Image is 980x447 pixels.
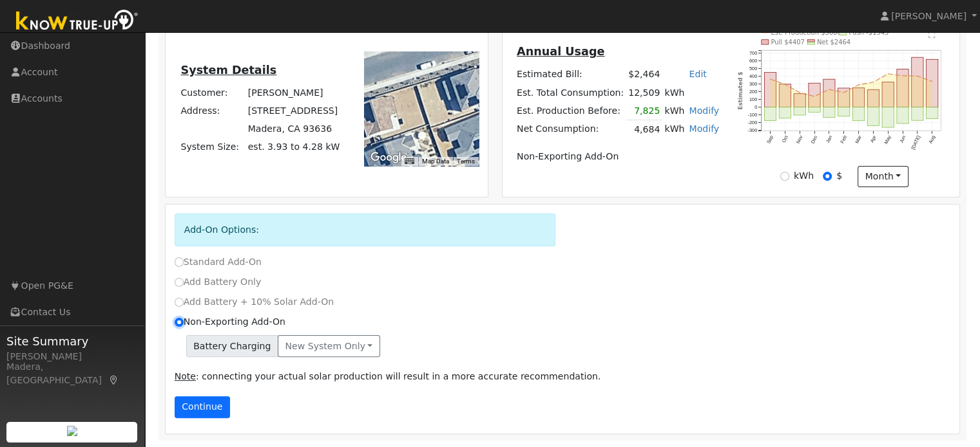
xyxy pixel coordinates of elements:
[917,75,919,77] circle: onclick=""
[794,107,805,115] rect: onclick=""
[823,172,832,181] input: $
[180,64,276,77] u: System Details
[175,318,184,327] input: Non-Exporting Add-On
[838,88,850,107] rect: onclick=""
[6,350,138,363] div: [PERSON_NAME]
[795,134,804,145] text: Nov
[771,39,805,46] text: Pull $4407
[780,172,789,181] input: kWh
[825,134,833,144] text: Jan
[794,169,814,183] label: kWh
[175,278,184,287] input: Add Battery Only
[749,58,757,64] text: 600
[928,31,936,39] text: 
[689,69,706,79] a: Edit
[854,134,863,145] text: Mar
[867,89,879,107] rect: onclick=""
[245,102,342,120] td: [STREET_ADDRESS]
[245,84,342,102] td: [PERSON_NAME]
[749,81,757,87] text: 300
[245,120,342,138] td: Madera, CA 93636
[405,157,414,166] button: Keyboard shortcuts
[799,92,801,94] circle: onclick=""
[748,120,758,125] text: -200
[764,73,776,107] rect: onclick=""
[858,166,908,188] button: month
[175,214,556,246] div: Add-On Options:
[902,75,904,77] circle: onclick=""
[248,141,340,152] span: est. 3.93 to 4.28 kW
[817,39,850,46] text: Net $2464
[809,107,820,113] rect: onclick=""
[514,84,626,102] td: Est. Total Consumption:
[749,96,757,102] text: 100
[178,138,245,156] td: System Size:
[689,105,719,116] a: Modify
[178,84,245,102] td: Customer:
[843,91,845,93] circle: onclick=""
[367,149,410,166] a: Open this area in Google Maps (opens a new window)
[853,88,865,107] rect: onclick=""
[912,57,923,107] rect: onclick=""
[422,157,449,166] button: Map Data
[175,255,262,269] label: Standard Add-On
[836,169,842,183] label: $
[175,371,196,381] u: Note
[278,335,380,357] button: New system only
[764,107,776,121] rect: onclick=""
[749,89,757,95] text: 200
[794,94,805,107] rect: onclick=""
[175,298,184,307] input: Add Battery + 10% Solar Add-On
[927,107,938,119] rect: onclick=""
[367,149,410,166] img: Google
[6,360,138,387] div: Madera, [GEOGRAPHIC_DATA]
[829,89,831,91] circle: onclick=""
[175,275,262,289] label: Add Battery Only
[882,107,894,127] rect: onclick=""
[910,134,922,151] text: [DATE]
[769,78,771,80] circle: onclick=""
[771,29,841,36] text: Est. Production $3600
[108,375,120,385] a: Map
[186,335,278,357] span: Battery Charging
[931,80,933,82] circle: onclick=""
[748,127,758,133] text: -300
[853,107,865,121] rect: onclick=""
[912,107,923,121] rect: onclick=""
[809,83,820,107] rect: onclick=""
[779,107,791,118] rect: onclick=""
[749,50,757,56] text: 700
[178,102,245,120] td: Address:
[626,66,662,84] td: $2,464
[626,84,662,102] td: 12,509
[754,104,757,110] text: 0
[765,134,774,145] text: Sep
[823,107,835,118] rect: onclick=""
[662,120,687,139] td: kWh
[823,79,835,107] rect: onclick=""
[662,102,687,120] td: kWh
[869,134,878,144] text: Apr
[891,11,966,21] span: [PERSON_NAME]
[872,81,874,83] circle: onclick=""
[514,148,721,166] td: Non-Exporting Add-On
[781,134,789,143] text: Oct
[175,257,184,266] input: Standard Add-On
[927,59,938,107] rect: onclick=""
[814,95,816,97] circle: onclick=""
[928,134,937,145] text: Aug
[175,315,285,329] label: Non-Exporting Add-On
[626,120,662,139] td: 4,684
[748,112,758,118] text: -100
[898,134,907,144] text: Jun
[887,73,889,75] circle: onclick=""
[784,84,786,86] circle: onclick=""
[897,69,908,107] rect: onclick=""
[883,134,892,145] text: May
[749,73,757,79] text: 400
[514,120,626,139] td: Net Consumption:
[10,7,145,36] img: Know True-Up
[749,66,757,71] text: 500
[175,396,230,418] button: Continue
[6,333,138,350] span: Site Summary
